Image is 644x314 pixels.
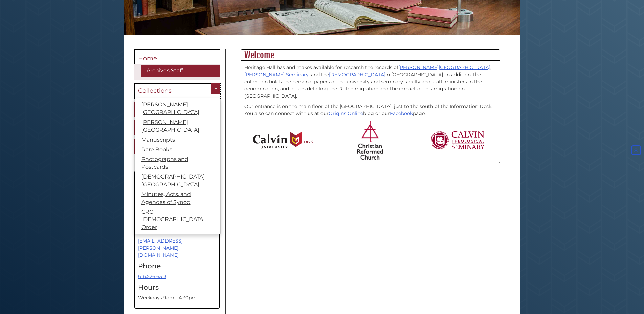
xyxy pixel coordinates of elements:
p: Heritage Hall has and makes available for research the records of , , and the in [GEOGRAPHIC_DATA... [244,64,496,100]
a: Rare Books [135,145,220,155]
a: Photographs and Postcards [135,154,220,172]
img: Christian Reformed Church [357,121,383,160]
a: Minutes, Acts, and Agendas of Synod [135,190,220,207]
span: Home [138,55,157,62]
a: Archives Staff [141,65,220,77]
a: [EMAIL_ADDRESS][PERSON_NAME][DOMAIN_NAME] [138,238,183,258]
h4: Hours [138,284,216,291]
a: Manuscripts [135,135,220,145]
img: Calvin University [253,132,313,149]
a: Origins Online [329,110,363,117]
img: Calvin Theological Seminary [430,131,485,149]
a: Collections [134,83,220,99]
a: CRC [DEMOGRAPHIC_DATA] Order [135,207,220,233]
a: [PERSON_NAME] Seminary [244,71,309,78]
p: Our entrance is on the main floor of the [GEOGRAPHIC_DATA], just to the south of the Information ... [244,103,496,117]
a: Home [134,49,220,64]
p: Weekdays 9am - 4:30pm [138,294,216,301]
a: [DEMOGRAPHIC_DATA] [329,71,385,78]
a: [DEMOGRAPHIC_DATA][GEOGRAPHIC_DATA] [135,172,220,190]
h2: Welcome [241,50,500,61]
a: 616.526.6313 [138,273,166,279]
a: Facebook [390,110,413,117]
a: [PERSON_NAME][GEOGRAPHIC_DATA] [398,64,490,70]
a: [PERSON_NAME][GEOGRAPHIC_DATA] [135,118,220,135]
h4: Phone [138,262,216,270]
span: Collections [138,87,172,95]
a: [PERSON_NAME][GEOGRAPHIC_DATA] [135,100,220,118]
a: Back to Top [630,147,642,153]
